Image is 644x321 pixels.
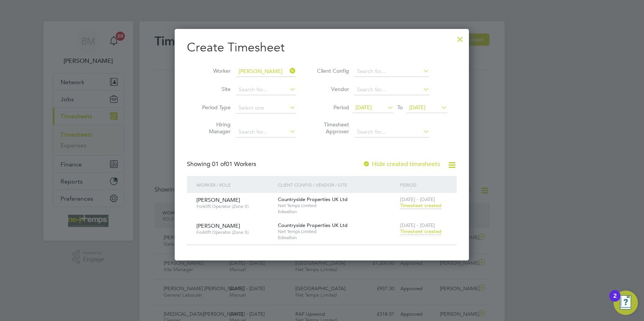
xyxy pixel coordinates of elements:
[315,104,349,111] label: Period
[354,66,429,77] input: Search for...
[236,103,296,113] input: Select one
[196,104,231,111] label: Period Type
[354,85,429,95] input: Search for...
[236,85,296,95] input: Search for...
[400,222,435,228] span: [DATE] - [DATE]
[187,40,457,56] h2: Create Timesheet
[196,229,272,235] span: Forklift Operator (Zone 5)
[236,127,296,137] input: Search for...
[363,160,440,168] label: Hide created timesheets
[212,160,226,168] span: 01 of
[355,104,372,111] span: [DATE]
[278,196,348,203] span: Countryside Properties UK Ltd
[196,67,231,74] label: Worker
[278,235,396,241] span: Edwalton
[196,222,240,229] span: [PERSON_NAME]
[196,196,240,203] span: [PERSON_NAME]
[278,209,396,215] span: Edwalton
[187,160,258,168] div: Showing
[395,102,405,112] span: To
[196,86,231,93] label: Site
[315,67,349,74] label: Client Config
[278,203,396,209] span: Net Temps Limited
[354,127,429,137] input: Search for...
[212,160,256,168] span: 01 Workers
[409,104,426,111] span: [DATE]
[614,291,638,315] button: Open Resource Center, 2 new notifications
[278,228,396,235] span: Net Temps Limited
[400,202,442,209] span: Timesheet created
[400,196,435,203] span: [DATE] - [DATE]
[315,121,349,135] label: Timesheet Approver
[398,176,449,193] div: Period
[315,86,349,93] label: Vendor
[236,66,296,77] input: Search for...
[276,176,398,193] div: Client Config / Vendor / Site
[196,121,231,135] label: Hiring Manager
[194,176,276,193] div: Worker / Role
[400,228,442,235] span: Timesheet created
[196,203,272,209] span: Forklift Operator (Zone 5)
[278,222,348,228] span: Countryside Properties UK Ltd
[613,296,617,306] div: 2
